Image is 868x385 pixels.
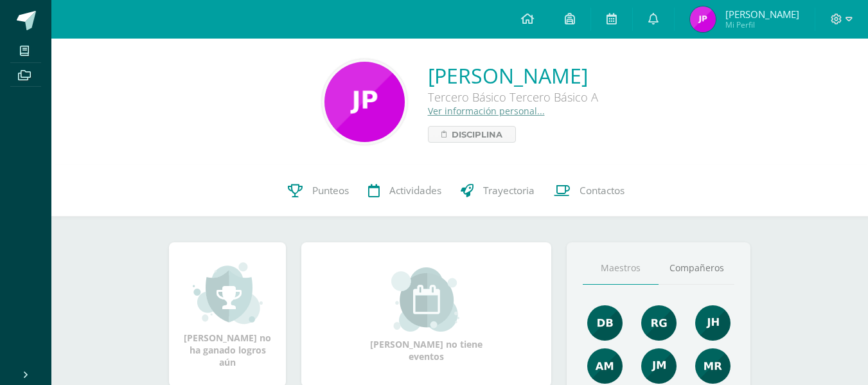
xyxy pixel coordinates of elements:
img: 92e8b7530cfa383477e969a429d96048.png [587,305,623,341]
a: Contactos [544,165,634,217]
img: d63573055912b670afbd603c8ed2a4ef.png [641,348,677,384]
span: Contactos [580,184,624,197]
span: Disciplina [452,127,502,142]
div: [PERSON_NAME] no tiene eventos [362,267,491,363]
div: Tercero Básico Tercero Básico A [428,89,598,105]
img: 300f63ea5b736d4d4da548b350fa27fb.png [324,62,405,142]
a: Maestros [583,252,659,285]
span: Mi Perfil [725,19,799,30]
a: [PERSON_NAME] [428,62,598,89]
img: event_small.png [391,267,461,332]
a: Actividades [359,165,451,217]
img: de7dd2f323d4d3ceecd6bfa9930379e0.png [695,348,731,384]
img: b7c5ef9c2366ee6e8e33a2b1ce8f818e.png [587,348,623,384]
img: achievement_small.png [193,261,263,325]
a: Trayectoria [451,165,544,217]
span: [PERSON_NAME] [725,8,799,21]
a: Ver información personal... [428,105,545,117]
div: [PERSON_NAME] no ha ganado logros aún [182,261,273,368]
a: Disciplina [428,126,516,143]
span: Actividades [389,184,441,197]
img: 6df7283ad40b7d6c5741ae0c09523470.png [690,6,716,32]
span: Punteos [312,184,349,197]
img: 3dbe72ed89aa2680497b9915784f2ba9.png [695,305,731,341]
span: Trayectoria [483,184,535,197]
img: c8ce501b50aba4663d5e9c1ec6345694.png [641,305,677,341]
a: Punteos [278,165,359,217]
a: Compañeros [659,252,734,285]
